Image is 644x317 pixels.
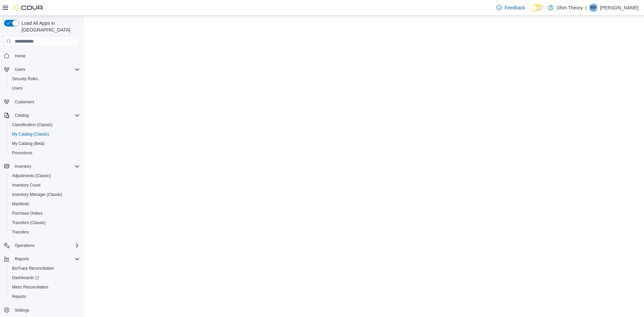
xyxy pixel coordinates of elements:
span: BioTrack Reconciliation [9,264,80,272]
button: Metrc Reconciliation [7,282,83,292]
span: Inventory Manager (Classic) [9,191,80,199]
button: Home [1,51,83,60]
span: Operations [12,242,80,250]
span: Transfers (Classic) [12,220,46,225]
button: Users [1,65,83,74]
span: BioTrack Reconciliation [12,266,54,271]
button: Catalog [12,111,31,119]
span: Settings [15,308,29,313]
span: Customers [15,99,34,105]
button: Manifests [7,199,83,209]
button: Reports [7,292,83,301]
a: Customers [12,98,37,106]
span: Reports [12,294,26,299]
a: Transfers [9,228,32,236]
a: Transfers (Classic) [9,219,48,227]
a: Purchase Orders [9,209,45,217]
a: Users [9,84,25,92]
span: Inventory Count [9,181,80,189]
span: Catalog [15,113,29,118]
button: Users [7,84,83,93]
span: My Catalog (Beta) [12,141,45,146]
span: Users [15,67,25,72]
span: Promotions [12,150,33,156]
img: Cova [13,4,44,11]
span: Purchase Orders [12,211,43,216]
span: Security Roles [9,75,80,83]
span: Purchase Orders [9,209,80,217]
div: Romeo Patel [589,4,597,12]
a: Metrc Reconciliation [9,283,51,291]
span: Feedback [504,4,525,11]
a: Dashboards [7,273,83,282]
button: Transfers (Classic) [7,218,83,227]
button: Catalog [1,111,83,120]
a: Settings [12,306,32,314]
span: Inventory [15,164,31,169]
button: Reports [1,254,83,264]
span: Users [9,84,80,92]
span: Manifests [9,200,80,208]
p: | [585,4,587,12]
a: Promotions [9,149,35,157]
a: My Catalog (Classic) [9,130,52,138]
a: Manifests [9,200,32,208]
span: My Catalog (Classic) [12,131,49,137]
button: Classification (Classic) [7,120,83,129]
span: Manifests [12,201,29,207]
a: Adjustments (Classic) [9,172,54,180]
span: Metrc Reconciliation [12,284,48,290]
input: Dark Mode [531,4,545,11]
button: My Catalog (Classic) [7,129,83,139]
button: Inventory Manager (Classic) [7,190,83,199]
button: Users [12,65,28,73]
span: My Catalog (Beta) [9,140,80,148]
a: Dashboards [9,274,42,282]
a: Inventory Count [9,181,43,189]
span: Security Roles [12,76,38,82]
a: My Catalog (Beta) [9,140,47,148]
button: Security Roles [7,74,83,84]
span: Classification (Classic) [9,121,80,129]
a: Security Roles [9,75,41,83]
span: Transfers [9,228,80,236]
button: Settings [1,305,83,315]
span: RP [591,4,596,12]
span: Promotions [9,149,80,157]
button: Transfers [7,227,83,237]
span: Transfers (Classic) [9,219,80,227]
span: Inventory Manager (Classic) [12,192,62,197]
p: Ohm Theory [557,4,583,12]
a: Feedback [494,1,528,14]
span: Home [15,53,25,59]
span: Users [12,65,80,73]
a: BioTrack Reconciliation [9,264,57,272]
span: Reports [9,293,80,301]
button: Customers [1,97,83,107]
span: Customers [12,98,80,106]
button: Inventory [12,162,34,170]
a: Reports [9,293,29,301]
button: Operations [1,241,83,250]
span: My Catalog (Classic) [9,130,80,138]
span: Classification (Classic) [12,122,53,127]
span: Transfers [12,229,29,235]
button: Inventory [1,162,83,171]
span: Load All Apps in [GEOGRAPHIC_DATA] [19,20,80,33]
span: Dashboards [12,275,39,280]
span: Inventory Count [12,182,41,188]
span: Reports [15,256,29,262]
span: Adjustments (Classic) [9,172,80,180]
a: Classification (Classic) [9,121,55,129]
span: Users [12,86,22,91]
p: [PERSON_NAME] [600,4,639,12]
span: Catalog [12,111,80,119]
span: Inventory [12,162,80,170]
button: Operations [12,242,37,250]
button: Purchase Orders [7,209,83,218]
a: Home [12,52,28,60]
span: Adjustments (Classic) [12,173,51,178]
button: Promotions [7,148,83,158]
span: Operations [15,243,35,248]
